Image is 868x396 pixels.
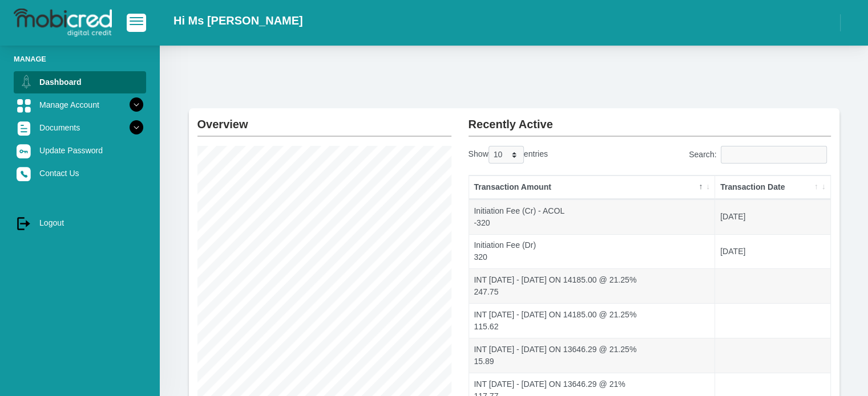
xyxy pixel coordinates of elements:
[689,146,831,164] label: Search:
[721,146,827,164] input: Search:
[488,146,524,164] select: Showentries
[173,14,303,27] h2: Hi Ms [PERSON_NAME]
[715,234,830,269] td: [DATE]
[469,146,548,164] label: Show entries
[469,175,716,199] th: Transaction Amount: activate to sort column descending
[14,117,146,138] a: Documents
[469,303,716,338] td: INT [DATE] - [DATE] ON 14185.00 @ 21.25% 115.62
[469,268,716,303] td: INT [DATE] - [DATE] ON 14185.00 @ 21.25% 247.75
[715,175,830,199] th: Transaction Date: activate to sort column ascending
[14,9,112,37] img: logo-mobicred.svg
[14,140,146,161] a: Update Password
[469,234,716,269] td: Initiation Fee (Dr) 320
[14,162,146,184] a: Contact Us
[469,108,831,131] h2: Recently Active
[469,338,716,373] td: INT [DATE] - [DATE] ON 13646.29 @ 21.25% 15.89
[14,94,146,116] a: Manage Account
[197,108,451,131] h2: Overview
[14,54,146,64] li: Manage
[14,212,146,234] a: Logout
[469,199,716,234] td: Initiation Fee (Cr) - ACOL -320
[715,199,830,234] td: [DATE]
[14,71,146,93] a: Dashboard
